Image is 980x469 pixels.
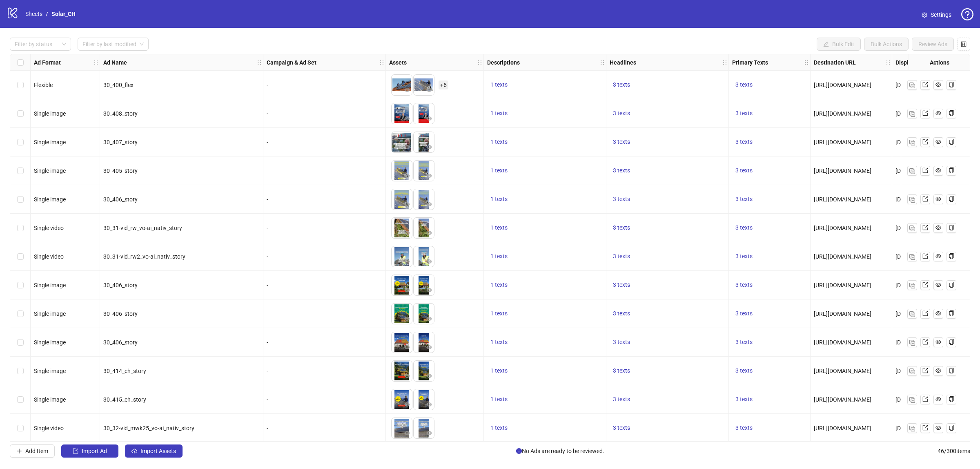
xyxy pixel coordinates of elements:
img: Asset 1 [392,332,412,353]
span: 3 texts [735,396,753,402]
button: Preview [402,171,412,181]
div: Resize Destination URL column [890,54,892,70]
button: 3 texts [732,109,756,118]
img: Duplicate [909,168,915,174]
div: Select row 12 [10,385,31,414]
button: Preview [402,228,412,238]
button: Preview [424,257,434,267]
div: Select row 2 [10,99,31,128]
span: eye [935,282,941,288]
span: eye [426,344,432,350]
span: 3 texts [613,367,630,374]
button: 3 texts [610,366,633,376]
img: Asset 2 [414,75,434,95]
div: Resize Campaign & Ad Set column [383,54,385,70]
button: 1 texts [487,395,511,404]
span: copy [949,82,954,87]
button: Duplicate [907,137,917,147]
img: Duplicate [909,311,915,317]
span: holder [256,60,262,65]
strong: Ad Format [34,58,61,67]
span: eye [426,402,432,407]
img: Asset 2 [414,189,434,210]
span: Import Assets [140,448,176,454]
button: 1 texts [487,109,511,118]
button: 3 texts [610,109,633,118]
button: Preview [402,114,412,124]
strong: Headlines [610,58,636,67]
span: cloud-upload [131,448,137,454]
button: 3 texts [732,137,756,147]
span: copy [949,368,954,373]
span: Single image [34,110,66,117]
div: Select row 13 [10,414,31,442]
button: Preview [424,200,434,210]
span: holder [891,60,897,65]
span: export [922,196,928,202]
div: Select row 8 [10,271,31,299]
span: 3 texts [613,167,630,174]
button: 3 texts [610,337,633,347]
button: Preview [402,85,412,95]
span: 3 texts [613,396,630,402]
span: 3 texts [613,110,630,116]
div: Resize Assets column [481,54,483,70]
div: Resize Descriptions column [604,54,606,70]
img: Asset 1 [392,103,412,124]
span: eye [935,82,941,87]
li: / [46,9,48,18]
span: holder [809,60,815,65]
span: eye [404,201,410,207]
button: Duplicate [907,109,917,118]
span: eye [426,373,432,379]
span: 3 texts [735,253,753,259]
button: Preview [424,343,434,353]
img: Asset 1 [392,361,412,381]
span: [URL][DOMAIN_NAME] [814,82,871,88]
button: Preview [402,257,412,267]
span: 1 texts [490,310,508,317]
img: Duplicate [909,368,915,374]
div: - [267,80,382,89]
button: 3 texts [610,280,633,290]
span: eye [935,196,941,202]
button: Preview [424,400,434,410]
span: holder [93,60,99,65]
button: Preview [402,143,412,152]
div: Select row 5 [10,185,31,214]
button: 1 texts [487,80,511,90]
button: Duplicate [907,252,917,261]
button: Import Ad [61,444,118,458]
img: Asset 2 [414,246,434,267]
span: 1 texts [490,224,508,231]
span: eye [935,110,941,116]
img: Asset 2 [414,103,434,124]
span: copy [949,310,954,316]
button: 1 texts [487,423,511,433]
span: 3 texts [613,281,630,288]
span: 3 texts [735,339,753,345]
button: 3 texts [610,423,633,433]
span: eye [426,230,432,236]
span: 3 texts [735,167,753,174]
span: 3 texts [735,138,753,145]
img: Asset 1 [392,389,412,410]
img: Duplicate [909,83,915,88]
span: eye [426,430,432,436]
span: eye [935,139,941,145]
img: Asset 1 [392,418,412,438]
span: copy [949,225,954,230]
span: Add Item [25,448,48,454]
a: Settings [915,8,958,21]
button: 1 texts [487,252,511,261]
span: eye [404,116,410,121]
span: export [922,82,928,87]
span: control [961,41,967,47]
button: 1 texts [487,194,511,204]
span: 1 texts [490,396,508,402]
span: copy [949,196,954,202]
button: Duplicate [907,223,917,233]
button: 3 texts [610,137,633,147]
span: export [922,225,928,230]
img: Duplicate [909,197,915,203]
